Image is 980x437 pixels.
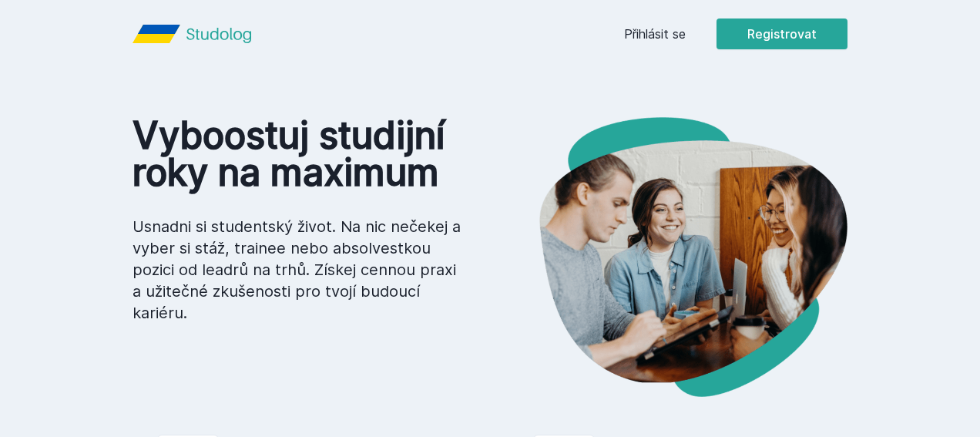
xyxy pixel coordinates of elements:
h1: Vyboostuj studijní roky na maximum [133,117,465,191]
button: Registrovat [717,18,847,49]
a: Přihlásit se [624,25,686,43]
img: hero.png [490,117,847,397]
p: Usnadni si studentský život. Na nic nečekej a vyber si stáž, trainee nebo absolvestkou pozici od ... [133,216,465,324]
